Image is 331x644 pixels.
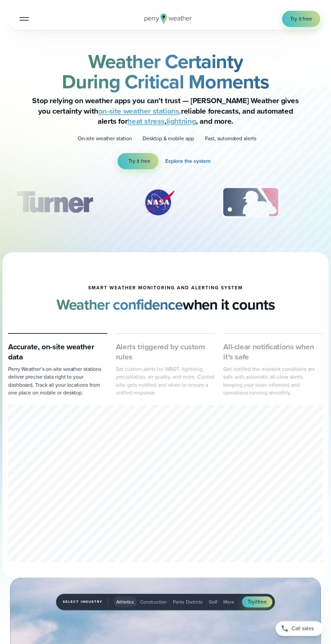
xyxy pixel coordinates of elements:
[116,598,134,606] span: Athletics
[56,296,275,314] h2: when it counts
[215,185,286,219] img: MLB.svg
[118,153,158,169] a: Try it free
[276,621,323,636] a: Call sales
[205,135,256,143] p: Fast, automated alerts
[170,596,205,607] button: Parks Districts
[8,405,323,564] div: slideshow
[127,116,164,127] a: heat stress
[137,596,170,607] button: Construction
[290,15,312,23] span: Try it free
[223,342,323,362] h3: All-clear notifications when it’s safe
[221,596,237,607] button: More
[248,598,267,606] span: Try free
[88,285,243,291] h1: smart weather monitoring and alerting system
[215,185,286,219] div: 3 of 12
[30,96,301,126] p: Stop relying on weather apps you can’t trust — [PERSON_NAME] Weather gives you certainty with rel...
[116,365,215,397] p: Set custom alerts for WBGT, lightning, precipitation, air quality, and more. Control who gets not...
[255,598,258,606] span: it
[206,596,220,607] button: Golf
[113,596,137,607] button: Athletics
[282,11,320,27] a: Try it free
[78,135,132,143] p: On-site weather station
[223,365,323,397] p: Get notified the moment conditions are safe with automatic all-clear alerts, keeping your team in...
[291,624,314,633] span: Call sales
[7,185,103,219] img: Turner-Construction_1.svg
[56,294,183,315] strong: Weather confidence
[165,153,213,169] a: Explore the system
[128,157,150,165] span: Try it free
[165,157,211,165] span: Explore the system
[223,598,234,606] span: More
[62,47,269,96] strong: Weather Certainty During Critical Moments
[8,405,323,564] div: 1 of 3
[135,185,182,219] div: 2 of 12
[116,342,215,362] h3: Alerts triggered by custom rules
[173,598,203,606] span: Parks Districts
[209,598,217,606] span: Golf
[8,185,323,223] div: slideshow
[7,185,103,219] div: 1 of 12
[135,185,182,219] img: NASA.svg
[143,135,194,143] p: Desktop & mobile app
[167,116,196,127] a: lightning
[8,365,108,397] p: Perry Weather’s on-site weather stations deliver precise data right to your dashboard. Track all ...
[63,598,108,606] span: Select Industry
[140,598,167,606] span: Construction
[8,342,108,362] h3: Accurate, on-site weather data
[98,106,181,117] a: on-site weather stations,
[242,596,272,607] a: Tryitfree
